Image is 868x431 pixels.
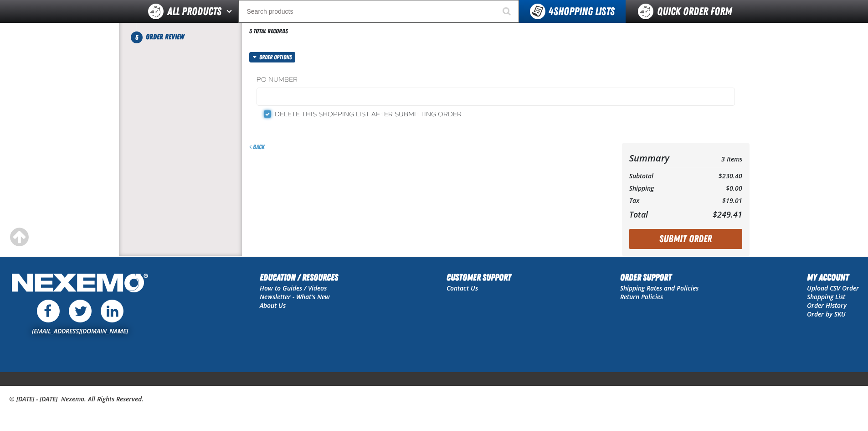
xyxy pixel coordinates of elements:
[447,284,478,292] a: Contact Us
[713,209,742,220] span: $249.41
[549,5,554,18] strong: 4
[9,270,151,297] img: Nexemo Logo
[131,31,143,43] span: 5
[260,284,327,292] a: How to Guides / Videos
[447,270,511,284] h2: Customer Support
[694,170,742,182] td: $230.40
[549,5,615,18] span: Shopping Lists
[629,229,742,249] button: Submit Order
[694,182,742,195] td: $0.00
[264,110,271,118] input: Delete this shopping list after submitting order
[257,76,735,84] label: PO Number
[807,284,859,292] a: Upload CSV Order
[620,270,699,284] h2: Order Support
[807,310,846,318] a: Order by SKU
[260,292,330,301] a: Newsletter - What's New
[629,170,694,182] th: Subtotal
[629,207,694,222] th: Total
[260,301,286,310] a: About Us
[620,284,699,292] a: Shipping Rates and Policies
[629,150,694,166] th: Summary
[249,27,288,36] div: 3 total records
[137,31,242,42] li: Order Review. Step 5 of 5. Not Completed
[694,195,742,207] td: $19.01
[32,327,128,335] a: [EMAIL_ADDRESS][DOMAIN_NAME]
[167,3,221,20] span: All Products
[259,52,295,62] span: Order options
[264,110,462,119] label: Delete this shopping list after submitting order
[807,270,859,284] h2: My Account
[249,52,296,62] button: Order options
[629,195,694,207] th: Tax
[249,143,265,151] a: Back
[9,227,29,247] div: Scroll to the top
[807,301,847,310] a: Order History
[620,292,663,301] a: Return Policies
[694,150,742,166] td: 3 Items
[146,32,184,41] span: Order Review
[629,182,694,195] th: Shipping
[260,270,338,284] h2: Education / Resources
[807,292,845,301] a: Shopping List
